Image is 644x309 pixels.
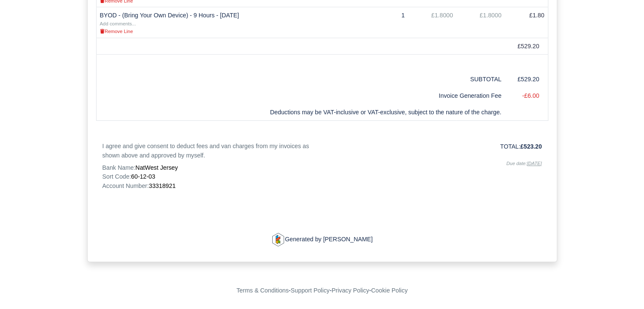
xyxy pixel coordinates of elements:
[102,233,542,246] p: Generated by [PERSON_NAME]
[291,287,330,294] a: Support Policy
[506,161,542,166] i: Due date:
[505,71,548,88] td: £529.20
[505,7,548,38] td: £1.80
[520,143,542,150] strong: £523.20
[131,173,155,180] span: 60-12-03
[492,211,644,309] iframe: Chat Widget
[362,7,408,38] td: 1
[371,287,407,294] a: Cookie Policy
[100,29,133,34] small: Remove Line
[81,286,564,295] div: - - -
[149,182,175,189] span: 33318921
[456,7,505,38] td: £1.8000
[100,20,136,27] a: Add comments...
[332,287,369,294] a: Privacy Policy
[135,164,178,171] span: NatWest Jersey
[505,38,548,55] td: £529.20
[527,161,542,166] u: [DATE]
[96,7,362,38] td: BYOD - (Bring Your Own Device) - 9 Hours - [DATE]
[456,71,505,88] td: SUBTOTAL
[236,287,288,294] a: Terms & Conditions
[408,7,456,38] td: £1.8000
[102,172,316,181] p: Sort Code:
[102,182,316,190] p: Account Number:
[100,28,133,34] a: Remove Line
[329,142,542,151] p: TOTAL:
[102,163,316,172] p: Bank Name:
[100,21,136,26] small: Add comments...
[96,88,505,104] td: Invoice Generation Fee
[96,104,505,121] td: Deductions may be VAT-inclusive or VAT-exclusive, subject to the nature of the charge.
[102,142,316,160] p: I agree and give consent to deduct fees and van charges from my invoices as shown above and appro...
[505,88,548,104] td: -£6.00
